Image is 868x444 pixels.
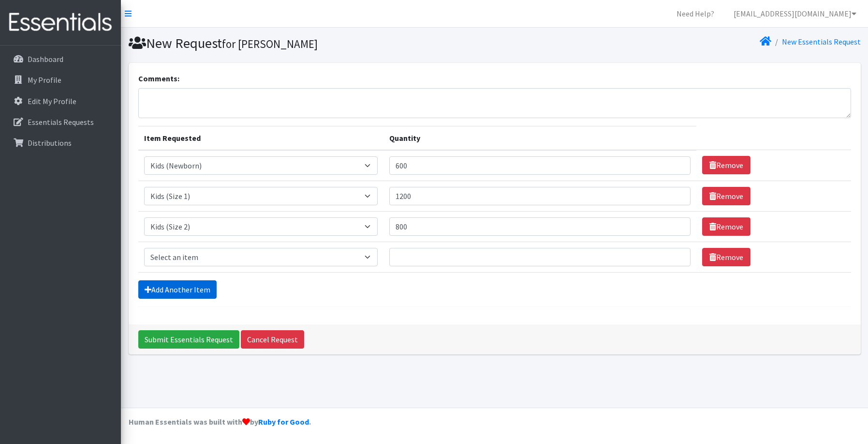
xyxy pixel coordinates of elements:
[782,37,861,46] a: New Essentials Request
[4,70,117,90] a: My Profile
[702,248,750,266] a: Remove
[28,54,63,64] p: Dashboard
[28,117,94,127] p: Essentials Requests
[258,417,309,427] a: Ruby for Good
[4,49,117,69] a: Dashboard
[138,73,179,84] label: Comments:
[28,96,76,106] p: Edit My Profile
[28,75,61,85] p: My Profile
[138,330,239,349] input: Submit Essentials Request
[4,133,117,153] a: Distributions
[138,126,384,150] th: Item Requested
[4,92,117,111] a: Edit My Profile
[702,187,750,205] a: Remove
[4,112,117,132] a: Essentials Requests
[138,280,217,299] a: Add Another Item
[726,4,864,23] a: [EMAIL_ADDRESS][DOMAIN_NAME]
[4,6,117,39] img: HumanEssentials
[669,4,722,23] a: Need Help?
[28,138,72,148] p: Distributions
[702,217,750,236] a: Remove
[383,126,696,150] th: Quantity
[241,330,304,349] a: Cancel Request
[222,37,318,51] small: for [PERSON_NAME]
[129,35,491,52] h1: New Request
[702,156,750,174] a: Remove
[129,417,311,427] strong: Human Essentials was built with by .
